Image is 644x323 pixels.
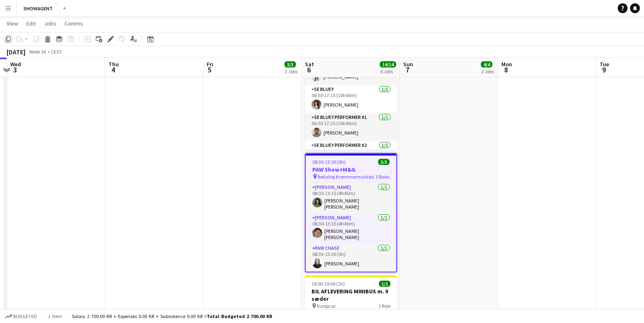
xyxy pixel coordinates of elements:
span: Mon [501,60,512,68]
span: 14/14 [380,61,396,67]
span: 7 [402,65,413,74]
app-job-card: 06:30-17:15 (10h45m)4/4SE BLUEY Show+M&G Värnamo4 RolesSE BINGO1/106:30-17:15 (10h45m)[PERSON_NAM... [305,28,397,150]
span: Sun [403,60,413,68]
button: Budgeted [4,312,38,321]
app-card-role: SE BLUEY Performer #11/106:30-17:15 (10h45m)[PERSON_NAME] [305,113,397,141]
span: Edit [26,20,36,27]
span: 5 [205,65,213,74]
span: Fri [207,60,213,68]
span: Week 36 [27,49,48,55]
span: Wed [10,60,21,68]
h3: PAW Show+M&G [306,166,396,173]
span: 6 [304,65,314,74]
span: Jobs [44,20,56,27]
span: 9 [598,65,609,74]
div: [DATE] [7,48,25,56]
span: Budgeted [13,314,37,319]
a: Edit [23,18,39,29]
button: SHOWAGENT [17,0,60,16]
span: 1 Role [379,303,390,309]
div: 2 Jobs [481,68,494,74]
span: Bellahøj Kræmmermarked [318,174,374,180]
span: Tue [600,60,609,68]
a: Jobs [41,18,60,29]
a: Comms [61,18,86,29]
div: Salary 2 700.00 KR + Expenses 0.00 KR + Subsistence 0.00 KR = [72,313,272,319]
span: 1/1 [379,281,390,287]
div: CEST [51,49,62,55]
div: 6 Jobs [380,68,396,74]
span: 4/4 [481,61,492,67]
app-job-card: 08:30-13:30 (5h)3/3PAW Show+M&G Bellahøj Kræmmermarked3 Roles[PERSON_NAME]1/108:30-13:15 (4h45m)[... [305,153,397,272]
span: 3/3 [378,159,390,165]
span: Thu [108,60,119,68]
span: 3/3 [284,61,296,67]
span: 4 [107,65,119,74]
div: 3 Jobs [285,68,298,74]
app-card-role: SE BLUEY Performer #21/106:30-17:15 (10h45m) [305,141,397,171]
span: Sat [305,60,314,68]
app-card-role: [PERSON_NAME]1/108:30-13:15 (4h45m)[PERSON_NAME] [PERSON_NAME] [306,213,396,244]
h3: BIL AFLEVERING MINIBUS m. 9 sæder [305,288,397,302]
app-card-role: [PERSON_NAME]1/108:30-13:15 (4h45m)[PERSON_NAME] [PERSON_NAME] [306,183,396,213]
span: Total Budgeted 2 700.00 KR [207,313,272,319]
span: 8 [500,65,512,74]
span: 18:00-19:00 (1h) [312,281,345,287]
app-card-role: PAW CHASE1/108:30-13:30 (5h)[PERSON_NAME] [306,244,396,272]
span: 08:30-13:30 (5h) [312,159,346,165]
span: 1 item [45,313,65,319]
span: View [7,20,18,27]
span: Europcar [317,303,336,309]
app-card-role: SE BLUEY1/106:30-17:15 (10h45m)[PERSON_NAME] [305,85,397,113]
a: View [3,18,21,29]
span: 3 [9,65,21,74]
span: 3 Roles [376,174,390,180]
span: Comms [65,20,83,27]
